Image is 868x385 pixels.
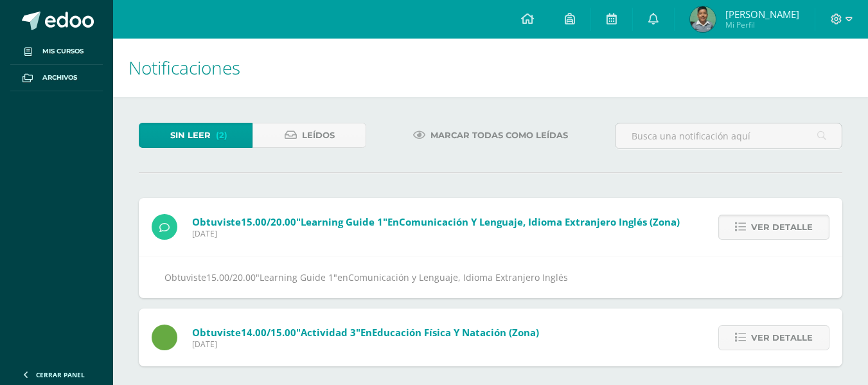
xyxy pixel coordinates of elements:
[751,215,813,239] span: Ver detalle
[42,73,77,83] span: Archivos
[399,215,680,228] span: Comunicación y Lenguaje, Idioma Extranjero Inglés (Zona)
[192,326,539,339] span: Obtuviste en
[302,123,335,147] span: Leídos
[725,8,799,21] span: [PERSON_NAME]
[192,228,680,239] span: [DATE]
[296,326,360,339] span: "Actividad 3"
[616,123,842,148] input: Busca una notificación aquí
[206,271,256,283] span: 15.00/20.00
[192,215,680,228] span: Obtuviste en
[241,215,296,228] span: 15.00/20.00
[241,326,296,339] span: 14.00/15.00
[430,123,568,147] span: Marcar todas como leídas
[256,271,337,283] span: "Learning Guide 1"
[164,269,817,285] div: Obtuviste en
[10,39,103,65] a: Mis cursos
[372,326,539,339] span: Educación Física y Natación (Zona)
[170,123,211,147] span: Sin leer
[42,46,84,57] span: Mis cursos
[252,123,366,148] a: Leídos
[397,123,584,148] a: Marcar todas como leídas
[216,123,227,147] span: (2)
[192,339,539,350] span: [DATE]
[751,326,813,350] span: Ver detalle
[348,271,568,283] span: Comunicación y Lenguaje, Idioma Extranjero Inglés
[725,19,799,30] span: Mi Perfil
[36,370,85,379] span: Cerrar panel
[296,215,387,228] span: "Learning Guide 1"
[139,123,252,148] a: Sin leer(2)
[10,65,103,91] a: Archivos
[690,6,716,32] img: 41ca0d4eba1897cd241970e06f97e7d4.png
[128,55,240,80] span: Notificaciones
